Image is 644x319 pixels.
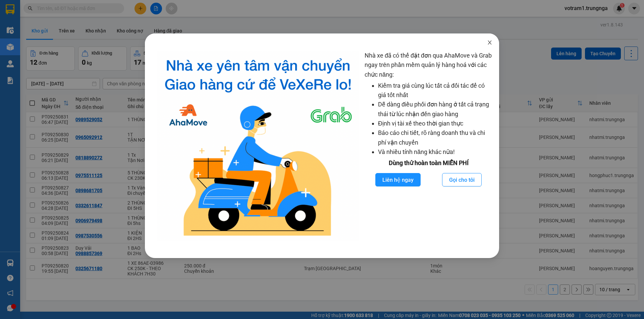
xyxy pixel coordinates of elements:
[157,51,359,241] img: logo
[365,51,492,241] div: Nhà xe đã có thể đặt đơn qua AhaMove và Grab ngay trên phần mềm quản lý hàng hoá với các chức năng:
[382,176,414,184] span: Liên hệ ngay
[365,158,492,168] div: Dùng thử hoàn toàn MIỄN PHÍ
[375,173,421,186] button: Liên hệ ngay
[378,128,492,147] li: Báo cáo chi tiết, rõ ràng doanh thu và chi phí vận chuyển
[487,40,492,45] span: close
[378,100,492,119] li: Dễ dàng điều phối đơn hàng ở tất cả trạng thái từ lúc nhận đến giao hàng
[378,119,492,128] li: Định vị tài xế theo thời gian thực
[442,173,482,186] button: Gọi cho tôi
[378,147,492,157] li: Và nhiều tính năng khác nữa!
[378,81,492,100] li: Kiểm tra giá cùng lúc tất cả đối tác để có giá tốt nhất
[480,33,499,52] button: Close
[449,176,475,184] span: Gọi cho tôi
